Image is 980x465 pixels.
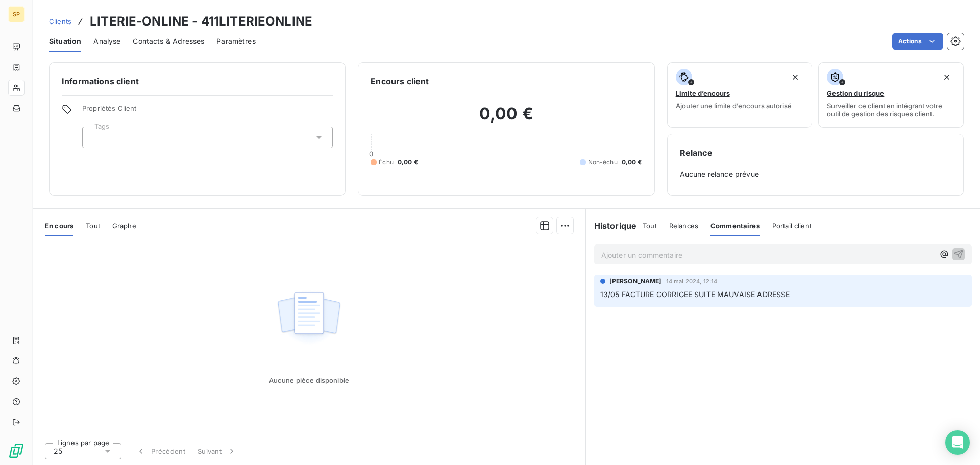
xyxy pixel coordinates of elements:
[609,277,662,286] span: [PERSON_NAME]
[82,104,333,118] span: Propriétés Client
[676,102,792,110] span: Ajouter une limite d’encours autorisé
[588,158,618,167] span: Non-échu
[945,430,970,455] div: Open Intercom Messenger
[90,12,312,31] h3: LITERIE-ONLINE - 411LITERIEONLINE
[191,440,243,462] button: Suivant
[93,36,120,46] span: Analyse
[827,89,884,97] span: Gestion du risque
[676,89,730,97] span: Limite d’encours
[276,286,341,350] img: Empty state
[666,278,718,284] span: 14 mai 2024, 12:14
[892,33,943,50] button: Actions
[586,219,637,232] h6: Historique
[622,158,642,167] span: 0,00 €
[772,222,812,230] span: Portail client
[371,75,429,87] h6: Encours client
[112,222,136,230] span: Graphe
[54,446,62,456] span: 25
[369,150,373,158] span: 0
[45,222,73,230] span: En cours
[371,104,642,134] h2: 0,00 €
[710,222,760,230] span: Commentaires
[8,6,24,22] div: SP
[91,133,99,142] input: Ajouter une valeur
[216,36,256,46] span: Paramètres
[680,146,951,159] h6: Relance
[827,102,955,118] span: Surveiller ce client en intégrant votre outil de gestion des risques client.
[62,75,333,87] h6: Informations client
[643,222,657,230] span: Tout
[8,443,24,459] img: Logo LeanPay
[379,158,394,167] span: Échu
[398,158,418,167] span: 0,00 €
[669,222,698,230] span: Relances
[269,376,349,384] span: Aucune pièce disponible
[49,16,71,27] a: Clients
[667,62,813,128] button: Limite d’encoursAjouter une limite d’encours autorisé
[86,222,100,230] span: Tout
[818,62,964,128] button: Gestion du risqueSurveiller ce client en intégrant votre outil de gestion des risques client.
[49,17,71,26] span: Clients
[130,440,191,462] button: Précédent
[680,169,951,179] span: Aucune relance prévue
[600,290,790,299] span: 13/05 FACTURE CORRIGEE SUITE MAUVAISE ADRESSE
[133,36,204,46] span: Contacts & Adresses
[49,36,81,46] span: Situation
